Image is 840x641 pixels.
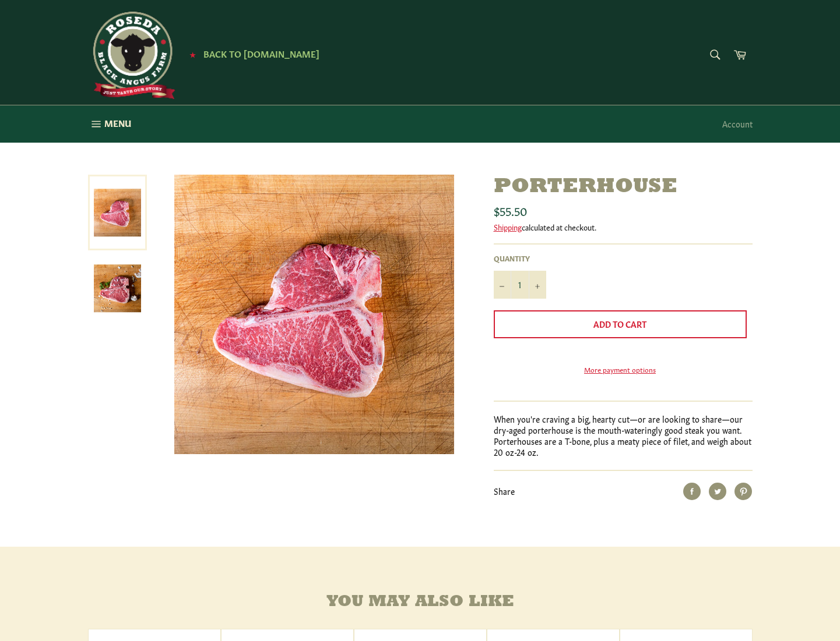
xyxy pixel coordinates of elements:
a: Shipping [494,221,522,232]
img: Porterhouse [94,265,141,312]
button: Menu [76,105,143,143]
h4: You may also like [88,593,753,611]
button: Increase item quantity by one [529,271,546,299]
span: Back to [DOMAIN_NAME] [203,47,319,59]
span: $55.50 [494,202,527,218]
img: Roseda Beef [88,12,175,99]
a: Account [716,107,758,141]
a: ★ Back to [DOMAIN_NAME] [184,49,319,59]
label: Quantity [494,253,546,263]
div: calculated at checkout. [494,222,753,232]
button: Add to Cart [494,310,747,338]
span: Share [494,485,515,497]
h1: Porterhouse [494,175,753,200]
p: When you're craving a big, hearty cut—or are looking to share—our dry-aged porterhouse is the mou... [494,413,753,458]
span: Add to Cart [593,318,646,330]
a: More payment options [494,364,747,374]
img: Porterhouse [174,175,454,454]
button: Reduce item quantity by one [494,271,511,299]
span: ★ [189,49,196,59]
span: Menu [104,117,131,129]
